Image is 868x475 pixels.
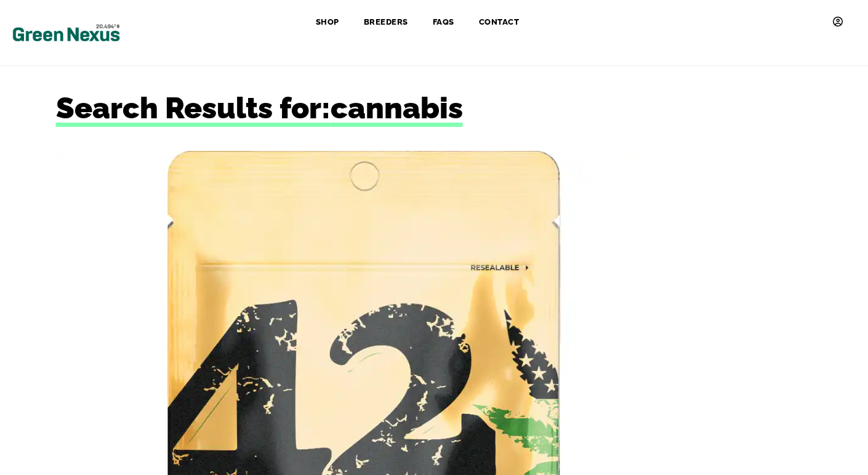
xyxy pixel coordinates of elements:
[352,9,420,36] a: Breeders
[331,91,463,125] span: cannabis
[467,9,532,36] a: Contact
[156,9,856,56] nav: Site Navigation
[420,9,467,36] a: FAQs
[12,21,120,44] img: Green Nexus
[303,9,352,36] a: Shop
[56,91,813,126] h1: Search Results for:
